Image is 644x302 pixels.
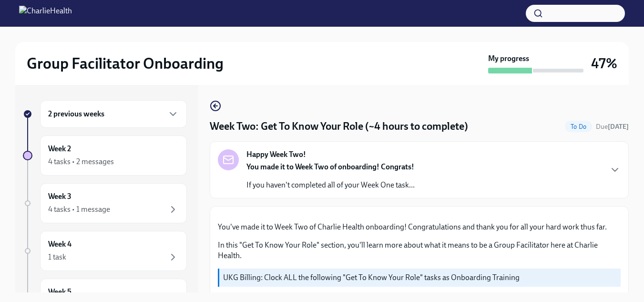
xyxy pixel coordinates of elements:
span: To Do [565,123,592,130]
h6: Week 4 [48,239,72,250]
p: If you haven't completed all of your Week One task... [246,180,415,190]
h2: Group Facilitator Onboarding [27,54,224,73]
strong: Happy Week Two! [246,149,306,160]
a: Week 41 task [23,231,187,271]
h6: Week 3 [48,191,72,202]
p: In this "Get To Know Your Role" section, you'll learn more about what it means to be a Group Faci... [218,240,621,261]
h6: 2 previous weeks [48,109,104,119]
h6: Week 5 [48,287,72,297]
div: 4 tasks • 1 message [48,204,110,215]
h3: 47% [591,55,617,72]
h6: Week 2 [48,144,71,154]
a: Week 24 tasks • 2 messages [23,135,187,176]
a: Week 34 tasks • 1 message [23,183,187,223]
span: Due [596,123,629,131]
strong: [DATE] [608,123,629,131]
strong: You made it to Week Two of onboarding! Congrats! [246,162,414,171]
span: September 22nd, 2025 10:00 [596,122,629,131]
div: 1 task [48,252,66,262]
div: 2 previous weeks [40,100,187,128]
div: 4 tasks • 2 messages [48,156,114,167]
h4: Week Two: Get To Know Your Role (~4 hours to complete) [210,119,468,134]
p: You've made it to Week Two of Charlie Health onboarding! Congratulations and thank you for all yo... [218,222,621,232]
img: CharlieHealth [19,6,72,21]
strong: My progress [488,53,529,64]
p: UKG Billing: Clock ALL the following "Get To Know Your Role" tasks as Onboarding Training [223,272,617,283]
